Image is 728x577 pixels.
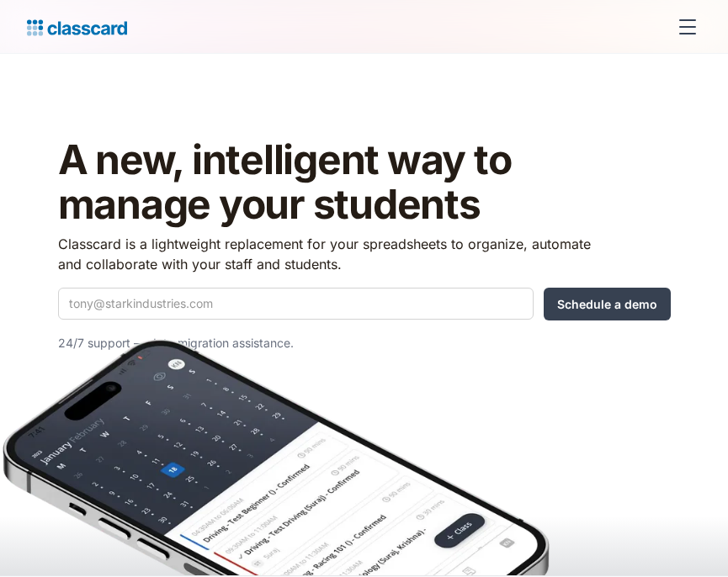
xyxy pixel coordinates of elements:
h1: A new, intelligent way to manage your students [58,138,671,227]
input: tony@starkindustries.com [58,288,534,320]
p: 24/7 support — data migration assistance. [58,333,592,353]
form: Quick Demo Form [58,288,671,320]
a: Logo [27,15,127,39]
p: Classcard is a lightweight replacement for your spreadsheets to organize, automate and collaborat... [58,234,592,274]
input: Schedule a demo [544,288,671,320]
div: menu [667,7,701,47]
